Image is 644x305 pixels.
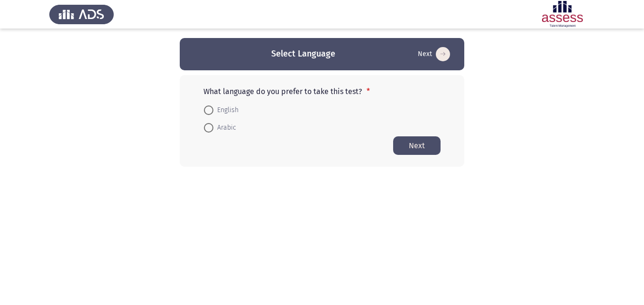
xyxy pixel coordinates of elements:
img: Assessment logo of ASSESS Employability - EBI [530,1,595,28]
img: Assess Talent Management logo [49,1,114,28]
button: Start assessment [393,136,441,155]
span: Arabic [213,122,236,133]
button: Start assessment [415,47,453,62]
span: English [213,105,239,116]
h3: Select Language [271,48,335,60]
p: What language do you prefer to take this test? [203,87,441,96]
